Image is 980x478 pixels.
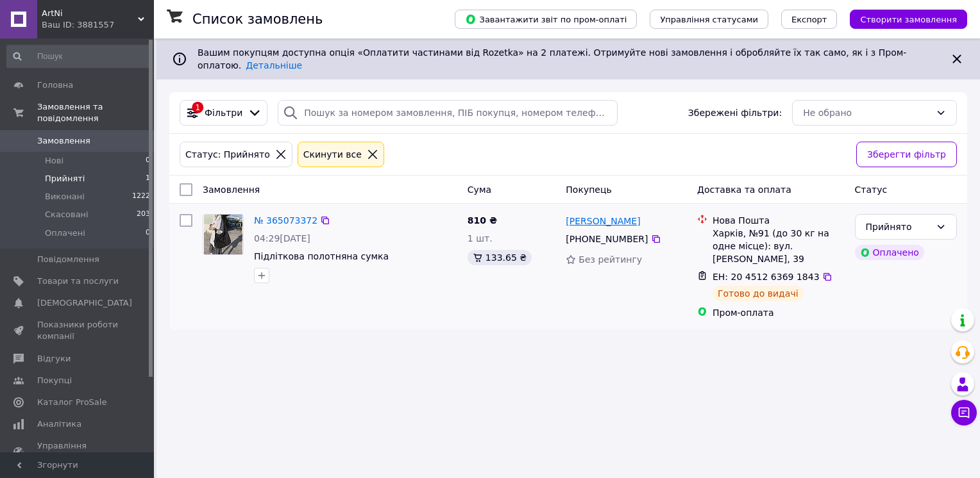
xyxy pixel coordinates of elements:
[254,233,310,243] span: 04:29[DATE]
[37,319,119,342] span: Показники роботи компанії
[37,276,119,287] span: Товари та послуги
[713,214,845,227] div: Нова Пошта
[37,79,73,91] span: Головна
[688,106,782,119] span: Збережені фільтри:
[660,15,758,24] span: Управління статусами
[951,400,977,425] button: Чат з покупцем
[246,60,302,70] a: Детальніше
[856,142,957,167] button: Зберегти фільтр
[204,215,242,254] img: Фото товару
[137,209,150,220] span: 203
[42,19,154,31] div: Ваш ID: 3881557
[37,101,154,124] span: Замовлення та повідомлення
[468,250,532,265] div: 133.65 ₴
[203,214,244,255] a: Фото товару
[198,47,906,70] span: Вашим покупцям доступна опція «Оплатити частинами від Rozetka» на 2 платежі. Отримуйте нові замов...
[37,254,99,265] span: Повідомлення
[468,215,497,226] span: 810 ₴
[203,185,260,195] span: Замовлення
[860,15,957,24] span: Створити замовлення
[45,191,85,202] span: Виконані
[45,173,85,185] span: Прийняті
[278,100,618,126] input: Пошук за номером замовлення, ПІБ покупця, номером телефону, Email, номером накладної
[6,45,151,68] input: Пошук
[192,12,323,27] h1: Список замовлень
[855,185,888,195] span: Статус
[205,106,242,119] span: Фільтри
[37,297,132,309] span: [DEMOGRAPHIC_DATA]
[468,185,491,195] span: Cума
[563,230,650,248] div: [PHONE_NUMBER]
[45,209,89,220] span: Скасовані
[37,397,106,408] span: Каталог ProSale
[42,8,138,19] span: ArtNi
[713,306,845,319] div: Пром-оплата
[37,418,81,430] span: Аналітика
[301,147,364,161] div: Cкинути все
[455,10,637,29] button: Завантажити звіт по пром-оплаті
[866,220,931,234] div: Прийнято
[146,155,150,167] span: 0
[713,227,845,265] div: Харків, №91 (до 30 кг на одне місце): вул. [PERSON_NAME], 39
[146,227,150,239] span: 0
[850,10,967,29] button: Створити замовлення
[468,233,493,243] span: 1 шт.
[45,155,63,167] span: Нові
[132,191,150,202] span: 1222
[781,10,838,29] button: Експорт
[867,147,946,161] span: Зберегти фільтр
[566,185,611,195] span: Покупець
[45,227,85,239] span: Оплачені
[855,245,924,260] div: Оплачено
[713,286,804,301] div: Готово до видачі
[37,353,71,365] span: Відгуки
[37,375,72,386] span: Покупці
[465,13,627,25] span: Завантажити звіт по пром-оплаті
[37,440,119,463] span: Управління сайтом
[803,106,931,120] div: Не обрано
[837,13,967,24] a: Створити замовлення
[791,15,827,24] span: Експорт
[713,272,820,282] span: ЕН: 20 4512 6369 1843
[697,185,791,195] span: Доставка та оплата
[566,215,640,227] a: [PERSON_NAME]
[254,251,389,261] a: Підліткова полотняна сумка
[650,10,768,29] button: Управління статусами
[579,254,642,265] span: Без рейтингу
[183,147,273,161] div: Статус: Прийнято
[146,173,150,185] span: 1
[37,135,90,147] span: Замовлення
[254,215,317,226] a: № 365073372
